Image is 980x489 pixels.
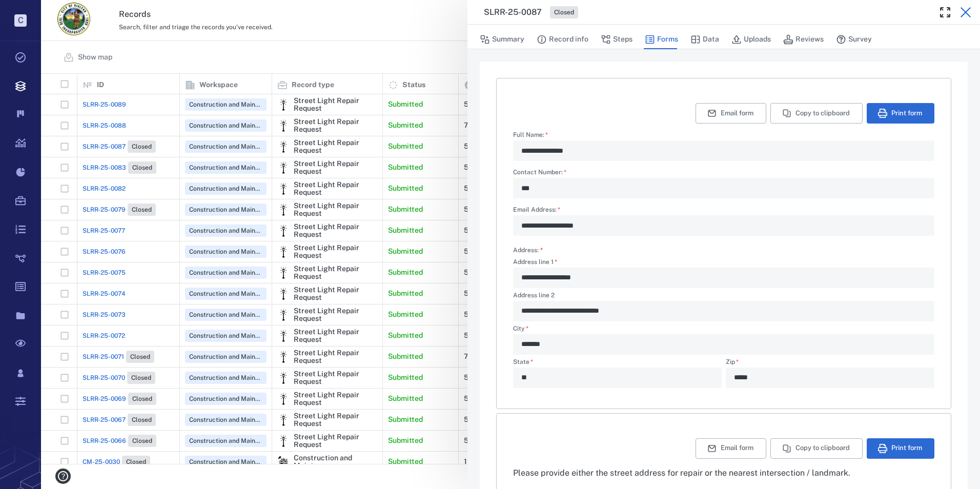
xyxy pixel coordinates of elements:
label: Address line 2 [513,292,934,301]
button: Reviews [783,30,824,49]
div: Contact Number: [513,178,934,198]
label: Contact Number: [513,169,934,178]
label: State [513,359,722,368]
button: Email form [696,103,766,124]
button: Record info [537,30,588,49]
button: Print form [867,103,934,124]
button: Summary [480,30,524,49]
div: Please provide either the street address for repair or the nearest intersection / landmark. [513,467,934,479]
span: Closed [552,8,576,17]
button: Steps [601,30,632,49]
label: Email Address: [513,207,934,215]
button: Survey [836,30,872,49]
label: Full Name: [513,132,934,140]
button: Close [955,2,976,23]
button: Toggle Fullscreen [935,2,955,23]
label: Zip [726,359,934,368]
h3: SLRR-25-0087 [484,6,542,18]
button: Email form [696,438,766,459]
button: Uploads [731,30,771,49]
button: Print form [867,438,934,459]
label: City [513,325,934,334]
span: required [540,247,543,254]
div: Email Address: [513,215,934,236]
button: Data [690,30,719,49]
p: C [14,14,27,27]
div: Full Name: [513,140,934,161]
span: Help [23,7,44,16]
button: Forms [645,30,678,49]
button: Copy to clipboard [770,103,863,124]
label: Address: [513,246,543,255]
label: Address line 1 [513,259,934,268]
button: Copy to clipboard [770,438,863,459]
